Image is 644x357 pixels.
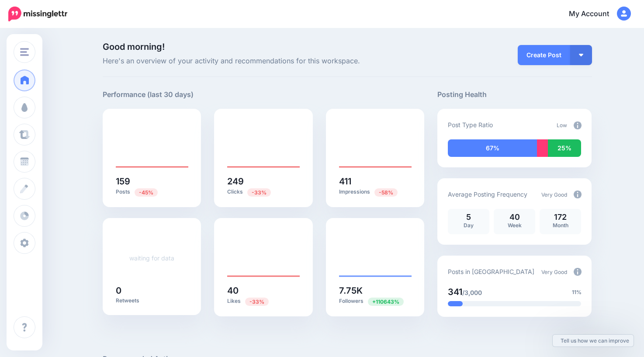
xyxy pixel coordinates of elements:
span: Previous period: 370 [247,188,271,197]
span: Previous period: 289 [135,188,158,197]
h5: Posting Health [437,89,592,100]
a: waiting for data [129,254,174,262]
div: 11% of your posts in the last 30 days have been from Drip Campaigns [448,301,463,306]
h5: 249 [227,177,300,186]
span: 341 [448,287,462,297]
p: Likes [227,297,300,305]
a: Create Post [518,45,570,65]
h5: 40 [227,286,300,295]
a: My Account [560,3,631,25]
div: 8% of your posts in the last 30 days have been from Curated content [537,139,548,157]
span: Month [553,222,568,229]
span: Week [508,222,522,229]
img: info-circle-grey.png [574,268,582,276]
a: Tell us how we can improve [553,335,634,347]
img: arrow-down-white.png [579,54,583,56]
p: Posts in [GEOGRAPHIC_DATA] [448,267,534,277]
h5: 7.75K [339,286,412,295]
h5: 159 [116,177,188,186]
p: Clicks [227,188,300,196]
p: Posts [116,188,188,196]
p: Impressions [339,188,412,196]
p: Followers [339,297,412,305]
span: Day [464,222,474,229]
h5: 0 [116,286,188,295]
img: info-circle-grey.png [574,121,582,129]
div: 67% of your posts in the last 30 days have been from Drip Campaigns [448,139,537,157]
h5: 411 [339,177,412,186]
span: 11% [572,288,582,297]
div: 25% of your posts in the last 30 days were manually created (i.e. were not from Drip Campaigns or... [548,139,581,157]
span: Low [557,122,567,128]
span: Good morning! [103,42,165,52]
p: Average Posting Frequency [448,189,527,199]
p: 5 [452,213,485,221]
span: /3,000 [462,289,482,296]
span: Previous period: 60 [245,298,269,306]
h5: Performance (last 30 days) [103,89,194,100]
img: info-circle-grey.png [574,191,582,198]
span: Previous period: 7 [368,298,404,306]
img: Missinglettr [8,7,67,21]
span: Very Good [541,269,567,275]
p: 40 [498,213,531,221]
span: Very Good [541,191,567,198]
p: 172 [544,213,577,221]
p: Retweets [116,297,188,304]
img: menu.png [20,48,29,56]
span: Previous period: 988 [374,188,398,197]
span: Here's an overview of your activity and recommendations for this workspace. [103,55,425,67]
p: Post Type Ratio [448,120,493,130]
